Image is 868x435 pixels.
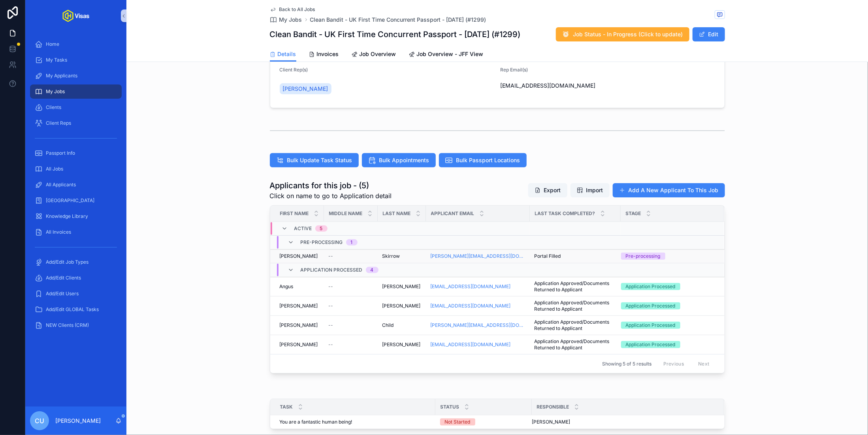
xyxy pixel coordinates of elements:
button: Bulk Update Task Status [270,153,359,167]
a: [PERSON_NAME] [280,253,319,259]
a: [PERSON_NAME] [382,303,421,309]
span: Client Rep(s) [280,67,308,73]
a: [GEOGRAPHIC_DATA] [30,193,122,208]
span: Passport Info [46,150,75,156]
a: NEW Clients (CRM) [30,318,122,332]
span: Stage [626,210,641,217]
a: Angus [280,283,319,290]
span: Showing 5 of 5 results [602,361,651,367]
a: Add/Edit Job Types [30,255,122,269]
h1: Applicants for this job - (5) [270,180,392,191]
span: My Tasks [46,57,67,63]
span: Clean Bandit - UK First Time Concurrent Passport - [DATE] (#1299) [310,16,486,24]
a: Clients [30,100,122,114]
a: [EMAIL_ADDRESS][DOMAIN_NAME] [431,283,525,290]
a: Add/Edit Clients [30,271,122,285]
span: -- [329,341,333,348]
p: [PERSON_NAME] [55,417,101,425]
div: 5 [320,225,323,232]
span: Import [586,186,603,194]
a: -- [329,322,373,328]
button: Add A New Applicant To This Job [613,183,725,197]
a: [PERSON_NAME][EMAIL_ADDRESS][DOMAIN_NAME] [431,322,525,328]
span: Bulk Appointments [379,156,429,164]
span: Application Approved/Documents Returned to Applicant [535,300,616,312]
span: [EMAIL_ADDRESS][DOMAIN_NAME] [501,82,715,90]
a: [PERSON_NAME] [280,83,331,94]
a: Application Approved/Documents Returned to Applicant [535,338,616,351]
a: My Jobs [30,84,122,99]
a: Add/Edit Users [30,287,122,301]
span: Click on name to go to Application detail [270,191,392,201]
a: [EMAIL_ADDRESS][DOMAIN_NAME] [431,341,525,348]
span: Add/Edit Job Types [46,259,88,265]
span: [PERSON_NAME] [382,341,421,348]
a: [PERSON_NAME] [382,341,421,348]
span: CU [35,416,44,426]
a: Application Processed [621,283,714,290]
a: All Applicants [30,178,122,192]
span: Invoices [317,50,339,58]
span: [PERSON_NAME] [382,283,421,290]
a: [PERSON_NAME] [280,322,319,328]
a: Invoices [309,47,339,63]
span: Pre-processing [301,239,343,246]
div: 4 [371,267,374,273]
div: Pre-processing [626,253,661,260]
a: Application Processed [621,322,714,329]
a: -- [329,283,373,290]
span: -- [329,303,333,309]
a: All Invoices [30,225,122,239]
a: Home [30,37,122,51]
button: Bulk Appointments [362,153,436,167]
span: [PERSON_NAME] [280,253,318,259]
div: Application Processed [626,341,676,348]
span: Bulk Update Task Status [287,156,352,164]
div: 1 [351,239,353,246]
a: Application Processed [621,341,714,348]
button: Bulk Passport Locations [439,153,527,167]
span: Child [382,322,394,328]
div: scrollable content [25,32,126,343]
a: [EMAIL_ADDRESS][DOMAIN_NAME] [431,341,511,348]
span: Knowledge Library [46,213,88,219]
a: [PERSON_NAME][EMAIL_ADDRESS][DOMAIN_NAME] [431,253,525,259]
span: Angus [280,283,294,290]
a: Application Processed [621,302,714,309]
span: Applicant Email [431,210,474,217]
span: [PERSON_NAME] [382,303,421,309]
img: App logo [62,9,89,22]
a: Details [270,47,296,62]
a: -- [329,253,373,259]
span: Skirrow [382,253,400,259]
span: -- [329,283,333,290]
span: [PERSON_NAME] [532,419,571,425]
button: Job Status - In Progress (Click to update) [556,27,689,41]
a: All Jobs [30,162,122,176]
a: [EMAIL_ADDRESS][DOMAIN_NAME] [431,303,525,309]
span: Bulk Passport Locations [456,156,520,164]
a: My Applicants [30,69,122,83]
span: Home [46,41,59,47]
a: Child [382,322,421,328]
a: [PERSON_NAME] [382,283,421,290]
span: Last Name [383,210,411,217]
span: Last Task Completed? [535,210,595,217]
span: Portal Filled [535,253,561,259]
a: My Jobs [270,16,302,24]
span: My Jobs [46,88,65,95]
div: Application Processed [626,322,676,329]
span: Responsible [537,404,569,410]
a: Job Overview [352,47,396,63]
a: -- [329,303,373,309]
span: Rep Email(s) [501,67,528,73]
span: Application Processed [301,267,363,273]
a: Pre-processing [621,253,714,260]
a: Knowledge Library [30,209,122,223]
span: [GEOGRAPHIC_DATA] [46,197,94,204]
a: [EMAIL_ADDRESS][DOMAIN_NAME] [431,303,511,309]
a: [PERSON_NAME] [280,303,319,309]
span: All Jobs [46,166,63,172]
span: Task [280,404,293,410]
